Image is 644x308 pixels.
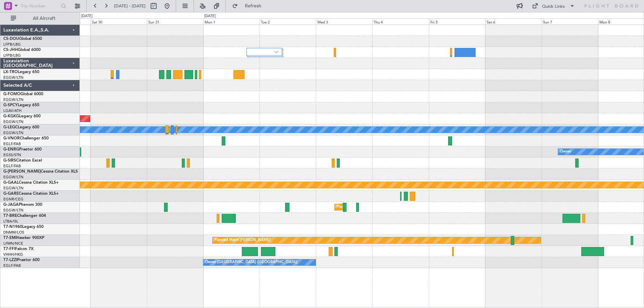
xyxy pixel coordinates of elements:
span: G-FOMO [3,92,20,96]
span: CS-DOU [3,37,19,41]
div: Thu 4 [372,18,429,24]
a: G-JAGAPhenom 300 [3,203,42,207]
a: CS-JHHGlobal 6000 [3,48,41,52]
button: All Aircraft [7,13,73,24]
span: T7-LZZI [3,258,17,262]
span: G-VNOR [3,136,20,140]
div: Owner [GEOGRAPHIC_DATA] ([GEOGRAPHIC_DATA]) [205,257,298,267]
a: T7-BREChallenger 604 [3,214,46,218]
a: CS-DOUGlobal 6500 [3,37,42,41]
a: LFMN/NCE [3,241,23,246]
div: [DATE] [204,13,216,19]
button: Quick Links [529,1,578,11]
span: CS-JHH [3,48,18,52]
span: T7-FFI [3,247,15,251]
button: Refresh [229,1,269,11]
a: EGGW/LTN [3,97,23,102]
a: G-VNORChallenger 650 [3,136,49,140]
a: G-GARECessna Citation XLS+ [3,192,59,196]
span: G-GAAL [3,181,19,185]
a: G-[PERSON_NAME]Cessna Citation XLS [3,170,78,174]
span: LX-TRO [3,70,18,74]
a: EGLF/FAB [3,164,21,169]
div: Sun 7 [542,18,598,24]
a: EGGW/LTN [3,186,23,191]
a: T7-N1960Legacy 650 [3,225,44,229]
div: Owner [560,147,571,157]
div: Quick Links [542,3,565,10]
div: Sat 6 [485,18,542,24]
span: All Aircraft [17,16,71,21]
a: G-ENRGPraetor 600 [3,147,42,151]
a: T7-FFIFalcon 7X [3,247,34,251]
a: G-KGKGLegacy 600 [3,114,41,118]
a: EGLF/FAB [3,141,21,146]
a: LFPB/LBG [3,53,21,58]
span: G-ENRG [3,147,19,151]
span: G-LEGC [3,125,18,129]
a: G-SIRSCitation Excel [3,159,42,163]
a: EGSS/STN [3,152,21,158]
a: EGNR/CEG [3,197,23,202]
a: T7-EMIHawker 900XP [3,236,44,240]
span: G-GARE [3,192,19,196]
a: G-SPCYLegacy 650 [3,103,39,107]
div: Fri 5 [429,18,485,24]
div: Planned Maint [PERSON_NAME] [214,235,270,245]
span: T7-BRE [3,214,17,218]
span: [DATE] - [DATE] [114,3,146,9]
a: VHHH/HKG [3,252,23,257]
span: G-[PERSON_NAME] [3,170,41,174]
a: T7-LZZIPraetor 600 [3,258,40,262]
span: G-SPCY [3,103,18,107]
span: G-SIRS [3,159,16,163]
a: LX-TROLegacy 650 [3,70,39,74]
div: Tue 2 [260,18,316,24]
div: Sun 31 [147,18,203,24]
img: arrow-gray.svg [274,51,278,53]
a: EGLF/FAB [3,263,21,268]
div: Mon 1 [203,18,260,24]
a: EGGW/LTN [3,119,23,124]
span: T7-N1960 [3,225,22,229]
a: EGGW/LTN [3,75,23,80]
div: Sat 30 [91,18,147,24]
span: G-JAGA [3,203,19,207]
a: EGGW/LTN [3,208,23,213]
span: T7-EMI [3,236,16,240]
div: [DATE] [81,13,93,19]
a: G-GAALCessna Citation XLS+ [3,181,59,185]
span: Refresh [239,4,267,8]
a: G-FOMOGlobal 6000 [3,92,43,96]
a: LFPB/LBG [3,42,21,47]
div: Planned Maint [GEOGRAPHIC_DATA] ([GEOGRAPHIC_DATA]) [336,202,442,212]
a: LGAV/ATH [3,108,21,113]
input: Trip Number [20,1,59,11]
span: G-KGKG [3,114,19,118]
a: LTBA/ISL [3,219,18,224]
a: G-LEGCLegacy 600 [3,125,39,129]
a: DNMM/LOS [3,230,24,235]
div: Wed 3 [316,18,372,24]
a: EGGW/LTN [3,175,23,180]
a: EGGW/LTN [3,130,23,135]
